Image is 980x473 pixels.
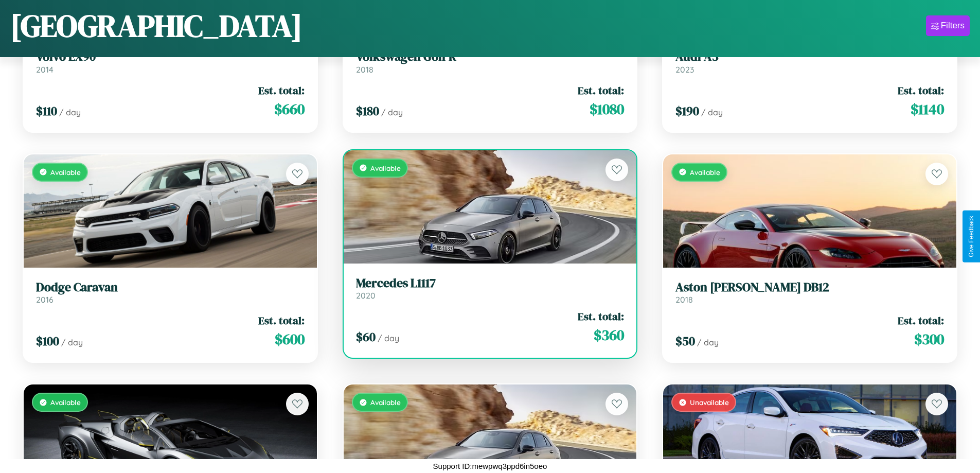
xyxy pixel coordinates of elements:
[274,99,305,119] span: $ 660
[36,49,305,64] h3: Volvo EX90
[578,83,624,98] span: Est. total:
[941,21,965,31] div: Filters
[675,102,699,119] span: $ 190
[675,64,694,75] span: 2023
[258,313,305,328] span: Est. total:
[381,107,403,117] span: / day
[36,332,59,349] span: $ 100
[370,164,401,172] span: Available
[36,294,54,305] span: 2016
[50,398,81,407] span: Available
[378,333,399,343] span: / day
[590,99,624,119] span: $ 1080
[926,15,970,36] button: Filters
[356,49,625,64] h3: Volkswagen Golf R
[911,99,944,119] span: $ 1140
[690,168,720,177] span: Available
[356,276,625,291] h3: Mercedes L1117
[356,328,376,345] span: $ 60
[968,216,975,257] div: Give Feedback
[675,49,944,64] h3: Audi A3
[356,64,373,75] span: 2018
[701,107,723,117] span: / day
[59,107,81,117] span: / day
[898,83,944,98] span: Est. total:
[356,276,625,301] a: Mercedes L11172020
[258,83,305,98] span: Est. total:
[690,398,729,407] span: Unavailable
[697,337,719,347] span: / day
[594,325,624,345] span: $ 360
[36,280,305,295] h3: Dodge Caravan
[675,294,693,305] span: 2018
[36,64,54,75] span: 2014
[578,309,624,324] span: Est. total:
[898,313,944,328] span: Est. total:
[675,280,944,295] h3: Aston [PERSON_NAME] DB12
[675,49,944,75] a: Audi A32023
[36,280,305,305] a: Dodge Caravan2016
[356,102,379,119] span: $ 180
[914,329,944,349] span: $ 300
[675,280,944,305] a: Aston [PERSON_NAME] DB122018
[356,290,376,301] span: 2020
[433,459,547,473] p: Support ID: mewpwq3ppd6in5oeo
[61,337,83,347] span: / day
[50,168,81,177] span: Available
[36,102,57,119] span: $ 110
[356,49,625,75] a: Volkswagen Golf R2018
[10,5,302,47] h1: [GEOGRAPHIC_DATA]
[275,329,305,349] span: $ 600
[370,398,401,407] span: Available
[36,49,305,75] a: Volvo EX902014
[675,332,695,349] span: $ 50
